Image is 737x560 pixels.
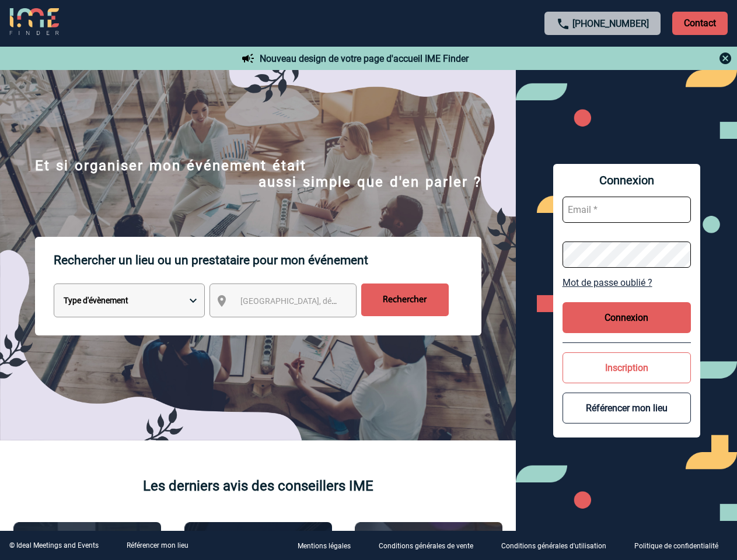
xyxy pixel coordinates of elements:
[572,18,649,29] a: [PHONE_NUMBER]
[9,541,99,549] div: © Ideal Meetings and Events
[127,541,188,549] a: Référencer mon lieu
[563,302,691,333] button: Connexion
[240,296,403,306] span: [GEOGRAPHIC_DATA], département, région...
[634,542,718,551] p: Politique de confidentialité
[563,197,691,223] input: Email *
[298,542,351,551] p: Mentions légales
[361,283,449,316] input: Rechercher
[556,17,570,31] img: call-24-px.png
[369,540,492,551] a: Conditions générales de vente
[672,12,728,35] p: Contact
[501,542,606,551] p: Conditions générales d'utilisation
[54,237,481,283] p: Rechercher un lieu ou un prestataire pour mon événement
[563,393,691,423] button: Référencer mon lieu
[379,542,473,551] p: Conditions générales de vente
[288,540,369,551] a: Mentions légales
[492,540,625,551] a: Conditions générales d'utilisation
[563,352,691,383] button: Inscription
[563,173,691,187] span: Connexion
[625,540,737,551] a: Politique de confidentialité
[563,277,691,288] a: Mot de passe oublié ?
